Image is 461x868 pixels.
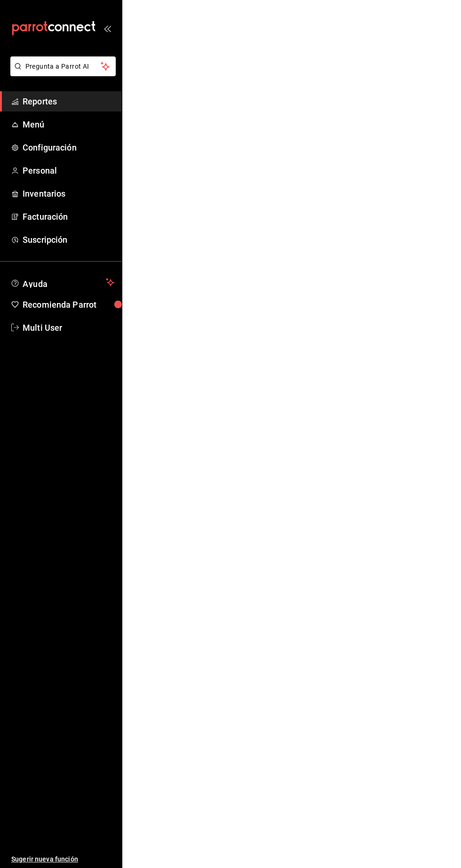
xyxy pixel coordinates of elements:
span: Sugerir nueva función [11,854,114,864]
a: Pregunta a Parrot AI [7,68,116,78]
button: open_drawer_menu [103,24,111,32]
span: Suscripción [23,233,114,246]
button: Pregunta a Parrot AI [10,56,116,76]
span: Reportes [23,95,114,108]
span: Configuración [23,141,114,154]
span: Pregunta a Parrot AI [25,62,101,72]
span: Multi User [23,321,114,334]
span: Inventarios [23,187,114,200]
span: Ayuda [23,277,102,288]
span: Menú [23,118,114,131]
span: Recomienda Parrot [23,298,114,311]
span: Facturación [23,210,114,223]
span: Personal [23,164,114,177]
